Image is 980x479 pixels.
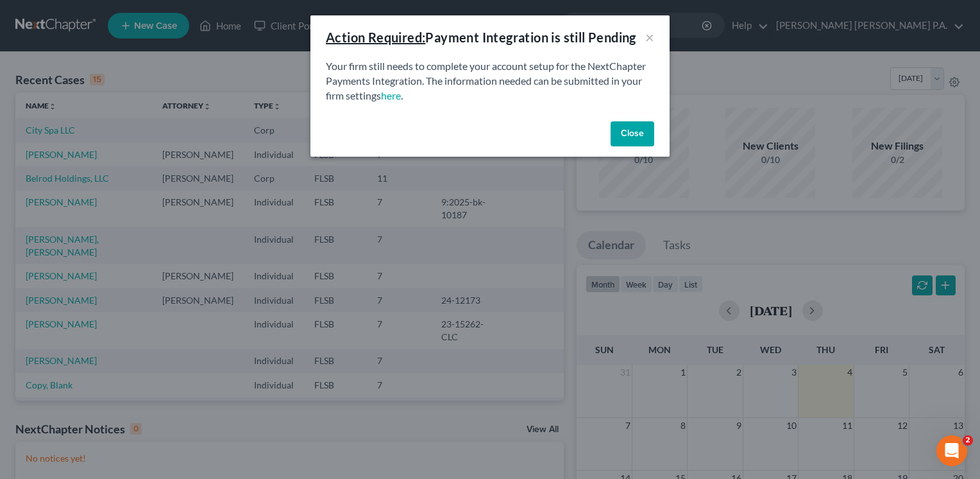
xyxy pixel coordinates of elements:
div: Payment Integration is still Pending [326,28,636,46]
iframe: Intercom live chat [936,435,967,466]
u: Action Required: [326,30,425,45]
span: 2 [963,435,973,446]
p: Your firm still needs to complete your account setup for the NextChapter Payments Integration. Th... [326,59,654,103]
a: here [381,89,401,101]
button: × [645,30,654,45]
button: Close [611,121,654,147]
